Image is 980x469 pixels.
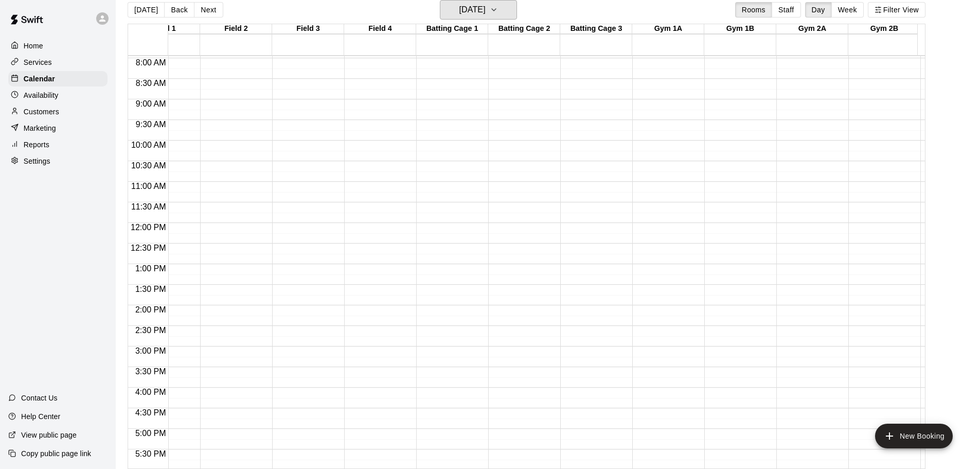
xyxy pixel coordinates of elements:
button: [DATE] [128,2,165,18]
span: 9:00 AM [133,99,169,108]
button: Day [805,2,832,18]
span: 12:00 PM [128,223,168,232]
div: Batting Cage 1 [416,24,488,34]
a: Services [8,55,108,70]
span: 1:30 PM [133,285,169,293]
span: 8:00 AM [133,58,169,67]
span: 8:30 AM [133,79,169,88]
p: Contact Us [21,393,58,403]
p: Services [24,57,52,67]
div: Gym 1A [632,24,704,34]
p: Marketing [24,123,56,133]
p: Settings [24,156,50,166]
span: 2:00 PM [133,305,169,314]
span: 12:30 PM [128,244,168,252]
span: 1:00 PM [133,264,169,273]
p: View public page [21,430,77,440]
button: Filter View [868,2,925,18]
span: 9:30 AM [133,120,169,129]
p: Customers [24,107,59,117]
p: Availability [24,90,59,100]
span: 5:30 PM [133,449,169,458]
a: Home [8,38,108,54]
div: Gym 1B [704,24,776,34]
a: Settings [8,153,108,169]
span: 11:30 AM [129,202,169,211]
span: 10:30 AM [129,161,169,170]
div: Batting Cage 2 [488,24,560,34]
p: Home [24,41,43,51]
div: Field 2 [200,24,272,34]
span: 3:00 PM [133,346,169,355]
a: Marketing [8,120,108,136]
span: 11:00 AM [129,182,169,190]
button: Staff [772,2,801,18]
button: Next [194,2,223,18]
div: Field 3 [272,24,344,34]
span: 4:00 PM [133,388,169,396]
button: Rooms [735,2,772,18]
a: Availability [8,88,108,103]
span: 2:30 PM [133,326,169,335]
p: Copy public page link [21,448,91,459]
div: Gym 2B [848,24,920,34]
a: Customers [8,104,108,119]
span: 10:00 AM [129,141,169,149]
div: Gym 2A [776,24,848,34]
p: Calendar [24,74,55,84]
button: Week [831,2,864,18]
p: Reports [24,140,49,150]
span: 5:00 PM [133,429,169,438]
span: 3:30 PM [133,367,169,376]
button: Back [164,2,194,18]
span: 4:30 PM [133,408,169,417]
a: Calendar [8,71,108,86]
a: Reports [8,137,108,152]
p: Help Center [21,411,60,422]
div: Field 4 [344,24,416,34]
button: add [875,424,953,448]
h6: [DATE] [459,3,486,17]
div: Batting Cage 3 [560,24,632,34]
